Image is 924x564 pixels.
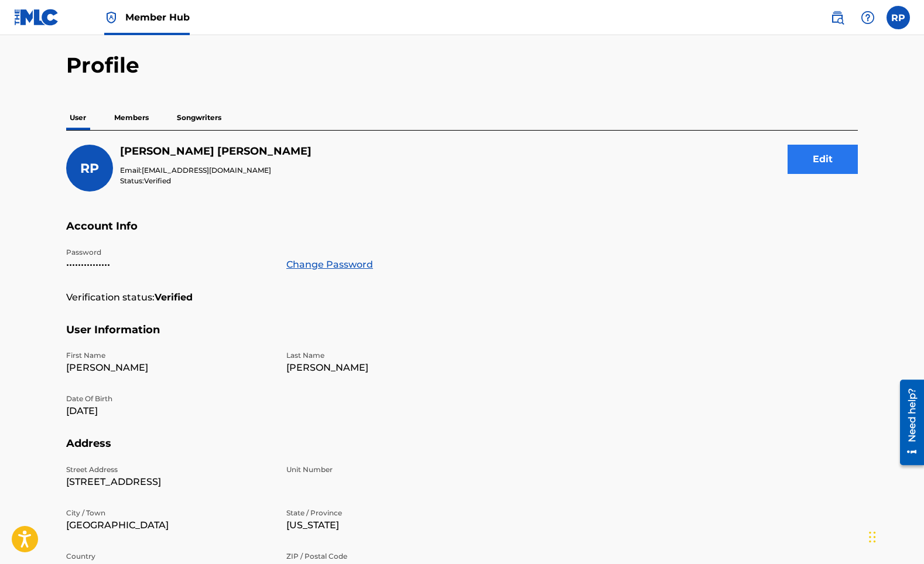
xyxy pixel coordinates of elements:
[286,361,492,375] p: [PERSON_NAME]
[286,518,492,532] p: [US_STATE]
[788,145,858,174] button: Edit
[66,551,272,562] p: Country
[66,404,272,418] p: [DATE]
[286,258,373,272] a: Change Password
[142,166,271,175] span: [EMAIL_ADDRESS][DOMAIN_NAME]
[66,350,272,361] p: First Name
[891,375,924,470] iframe: Resource Center
[66,437,858,464] h5: Address
[887,6,910,29] div: User Menu
[111,105,152,130] p: Members
[66,361,272,375] p: [PERSON_NAME]
[120,176,312,186] p: Status:
[826,6,849,29] a: Public Search
[66,508,272,518] p: City / Town
[869,519,876,555] div: Drag
[66,475,272,489] p: [STREET_ADDRESS]
[104,11,118,25] img: Top Rightsholder
[66,518,272,532] p: [GEOGRAPHIC_DATA]
[14,9,59,26] img: MLC Logo
[286,551,492,562] p: ZIP / Postal Code
[830,11,844,25] img: search
[856,6,879,29] div: Help
[120,165,312,176] p: Email:
[861,11,875,25] img: help
[66,323,858,351] h5: User Information
[66,247,272,258] p: Password
[120,145,312,158] h5: Rebecca Perlmutter
[66,105,90,130] p: User
[173,105,225,130] p: Songwriters
[66,220,858,247] h5: Account Info
[66,464,272,475] p: Street Address
[286,508,492,518] p: State / Province
[865,508,924,564] iframe: Chat Widget
[144,176,171,185] span: Verified
[286,464,492,475] p: Unit Number
[66,258,272,272] p: •••••••••••••••
[155,290,193,305] strong: Verified
[66,394,272,404] p: Date Of Birth
[125,11,190,24] span: Member Hub
[80,160,99,176] span: RP
[66,290,155,305] p: Verification status:
[286,350,492,361] p: Last Name
[66,52,858,78] h2: Profile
